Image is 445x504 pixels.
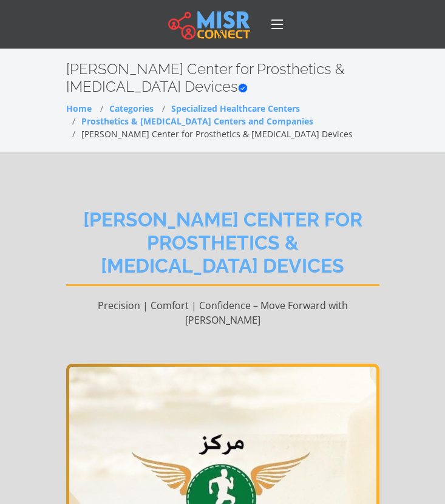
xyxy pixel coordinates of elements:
[109,103,154,114] a: Categories
[168,9,250,39] img: main.misr_connect
[66,61,379,96] h2: [PERSON_NAME] Center for Prosthetics & [MEDICAL_DATA] Devices
[66,208,379,286] h2: [PERSON_NAME] Center for Prosthetics & [MEDICAL_DATA] Devices
[171,103,300,114] a: Specialized Healthcare Centers
[81,115,313,127] a: Prosthetics & [MEDICAL_DATA] Centers and Companies
[66,103,92,114] a: Home
[66,298,379,327] p: Precision | Comfort | Confidence – Move Forward with [PERSON_NAME]
[238,83,248,93] svg: Verified account
[66,128,353,140] li: [PERSON_NAME] Center for Prosthetics & [MEDICAL_DATA] Devices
